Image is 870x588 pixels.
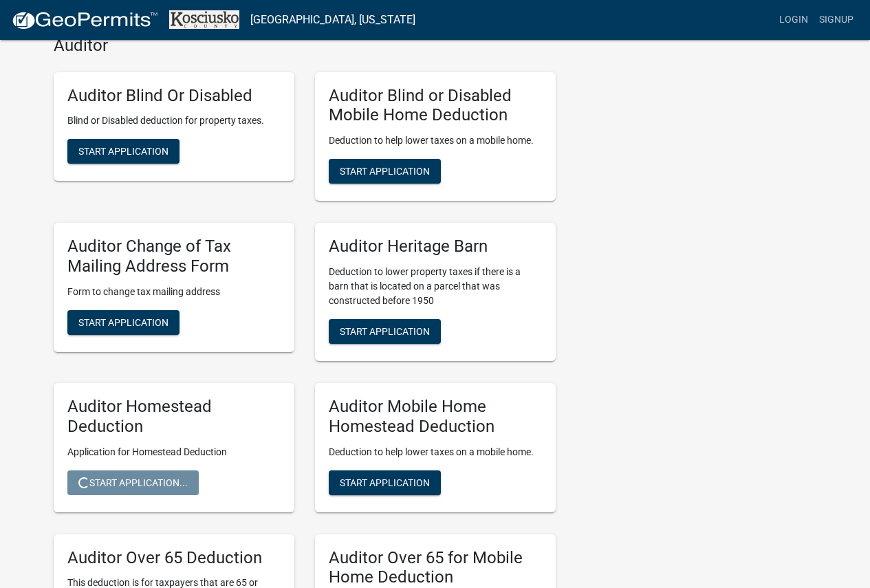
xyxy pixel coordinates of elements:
span: Start Application [340,477,430,488]
p: Blind or Disabled deduction for property taxes. [67,113,281,128]
h5: Auditor Over 65 Deduction [67,548,281,568]
button: Start Application [67,310,180,335]
h5: Auditor Heritage Barn [329,237,542,257]
h5: Auditor Homestead Deduction [67,397,281,437]
h4: Auditor [54,36,556,56]
span: Start Application [78,316,168,327]
span: Start Application... [78,477,188,488]
button: Start Application [329,319,441,344]
button: Start Application [329,159,441,184]
a: Login [774,7,814,33]
h5: Auditor Blind or Disabled Mobile Home Deduction [329,86,542,126]
h5: Auditor Mobile Home Homestead Deduction [329,397,542,437]
p: Deduction to help lower taxes on a mobile home. [329,445,542,459]
p: Deduction to help lower taxes on a mobile home. [329,133,542,148]
button: Start Application [329,470,441,495]
h5: Auditor Blind Or Disabled [67,86,281,106]
button: Start Application... [67,470,199,495]
button: Start Application [67,139,180,164]
span: Start Application [340,166,430,177]
h5: Auditor Change of Tax Mailing Address Form [67,237,281,276]
p: Deduction to lower property taxes if there is a barn that is located on a parcel that was constru... [329,265,542,308]
span: Start Application [78,146,168,157]
a: [GEOGRAPHIC_DATA], [US_STATE] [250,8,415,32]
img: Kosciusko County, Indiana [169,10,239,29]
h5: Auditor Over 65 for Mobile Home Deduction [329,548,542,588]
a: Signup [814,7,859,33]
span: Start Application [340,325,430,336]
p: Application for Homestead Deduction [67,445,281,459]
p: Form to change tax mailing address [67,285,281,299]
